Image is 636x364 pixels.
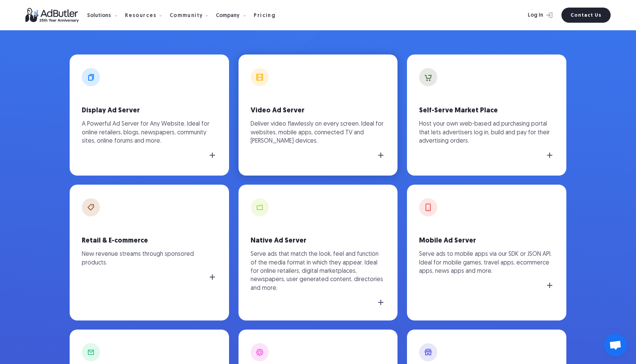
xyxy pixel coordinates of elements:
a: Retail & E-commerce New revenue streams through sponsored products. [70,185,229,320]
p: Deliver video flawlessly on every screen. Ideal for websites, mobile apps, connected TV and [PERS... [251,120,386,145]
a: Log In [508,8,557,23]
h3: Display Ad Server [82,106,217,115]
a: Video Ad Server Deliver video flawlessly on every screen. Ideal for websites, mobile apps, connec... [238,54,398,176]
h3: Retail & E-commerce [82,236,217,246]
a: Mobile Ad Server Serve ads to mobile apps via our SDK or JSON API. Ideal for mobile games, travel... [407,185,566,320]
a: Open chat [604,334,627,356]
h3: Video Ad Server [251,106,386,115]
div: Community [170,3,215,27]
h3: Native Ad Server [251,236,386,246]
a: Contact Us [561,8,611,23]
div: Resources [125,13,157,19]
div: Company [216,13,240,19]
a: Self-Serve Market Place Host your own web-based ad purchasing portal that lets advertisers log in... [407,54,566,176]
a: Native Ad Server Serve ads that match the look, feel and function of the media format in which th... [238,185,398,320]
div: Solutions [87,13,111,19]
a: Pricing [254,12,282,19]
h3: Mobile Ad Server [419,236,554,246]
p: Serve ads that match the look, feel and function of the media format in which they appear. Ideal ... [251,250,386,292]
p: Host your own web-based ad purchasing portal that lets advertisers log in, build and pay for thei... [419,120,554,145]
div: Resources [125,3,168,27]
p: A Powerful Ad Server for Any Website. Ideal for online retailers, blogs, newspapers, community si... [82,120,217,145]
p: Serve ads to mobile apps via our SDK or JSON API. Ideal for mobile games, travel apps, ecommerce ... [419,250,554,275]
a: Display Ad Server A Powerful Ad Server for Any Website. Ideal for online retailers, blogs, newspa... [70,54,229,176]
div: Community [170,13,203,19]
p: New revenue streams through sponsored products. [82,250,217,267]
div: Company [216,3,252,27]
div: Pricing [254,13,276,19]
h3: Self-Serve Market Place [419,106,554,115]
div: Solutions [87,3,123,27]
